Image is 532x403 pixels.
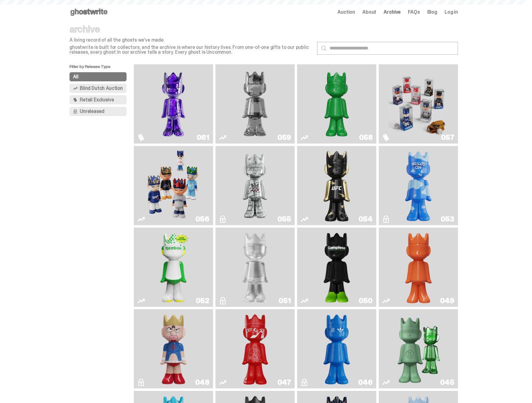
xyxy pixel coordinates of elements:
[382,312,454,386] a: Present
[337,10,355,15] a: Auction
[196,297,209,304] div: 052
[239,312,271,386] img: Skip
[321,230,353,304] img: Campless
[69,107,127,116] button: Unreleased
[408,10,420,15] a: FAQs
[440,297,454,304] div: 049
[358,215,373,223] div: 054
[279,297,291,304] div: 051
[225,67,285,141] img: Two
[80,86,123,91] span: Blind Dutch Auction
[69,72,127,81] button: All
[69,95,127,104] button: Retail Exclusive
[69,45,312,55] p: ghostwrite is built for collectors, and the archive is where our history lives. From one-of-one g...
[137,148,209,223] a: Game Face (2025)
[158,312,190,386] img: Kinnikuman
[219,148,291,223] a: I Was There SummerSlam
[219,230,291,304] a: LLLoyalty
[441,215,454,223] div: 053
[441,134,454,141] div: 057
[69,38,312,42] p: A living record of all the ghosts we've made.
[197,134,209,141] div: 061
[382,148,454,223] a: ghooooost
[307,67,366,141] img: Schrödinger's ghost: Sunday Green
[402,148,435,223] img: ghooooost
[402,230,435,304] img: Schrödinger's ghost: Orange Vibe
[69,64,134,72] p: Filter by Release Type
[137,67,209,141] a: Fantasy
[321,148,353,223] img: Ruby
[195,215,209,223] div: 056
[277,134,291,141] div: 059
[225,148,285,223] img: I Was There SummerSlam
[137,312,209,386] a: Kinnikuman
[384,10,401,15] a: Archive
[277,379,291,386] div: 047
[219,312,291,386] a: Skip
[358,379,373,386] div: 046
[219,67,291,141] a: Two
[388,67,448,141] img: Game Face (2025)
[301,67,373,141] a: Schrödinger's ghost: Sunday Green
[239,230,271,304] img: LLLoyalty
[301,148,373,223] a: Ruby
[427,10,437,15] a: Blog
[301,312,373,386] a: ComplexCon HK
[144,67,203,141] img: Fantasy
[301,230,373,304] a: Campless
[69,84,127,93] button: Blind Dutch Auction
[137,230,209,304] a: Court Victory
[69,24,312,34] p: archive
[80,109,104,114] span: Unreleased
[321,312,353,386] img: ComplexCon HK
[445,10,458,15] a: Log in
[144,148,203,223] img: Game Face (2025)
[195,379,209,386] div: 048
[80,97,114,102] span: Retail Exclusive
[382,67,454,141] a: Game Face (2025)
[359,297,373,304] div: 050
[440,379,454,386] div: 045
[362,10,376,15] a: About
[73,74,79,79] span: All
[158,230,190,304] img: Court Victory
[359,134,373,141] div: 058
[382,230,454,304] a: Schrödinger's ghost: Orange Vibe
[393,312,444,386] img: Present
[277,215,291,223] div: 055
